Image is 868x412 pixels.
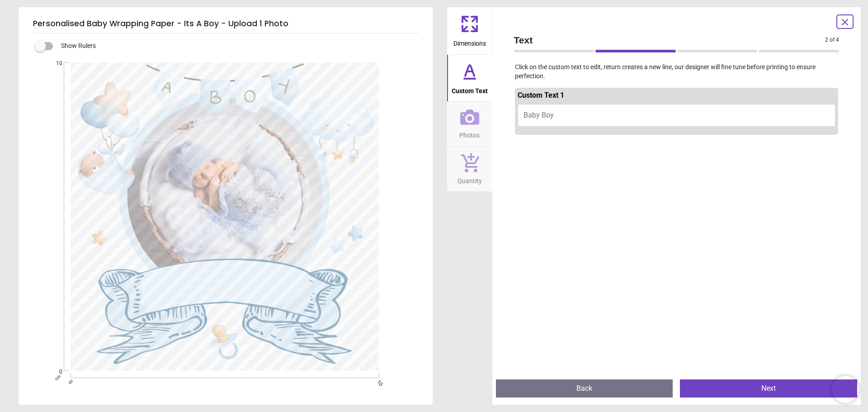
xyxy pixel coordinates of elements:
h5: Personalised Baby Wrapping Paper - Its A Boy - Upload 1 Photo [33,14,418,33]
button: Photos [447,102,492,146]
button: Baby Boy [518,104,836,127]
span: 2 of 4 [825,36,839,44]
span: Custom Text [452,82,488,96]
span: Quantity [458,172,482,186]
button: Custom Text [447,55,492,102]
iframe: Brevo live chat [832,376,859,403]
button: Back [496,379,673,398]
button: Quantity [447,147,492,192]
span: Text [514,33,826,47]
span: Photos [459,127,480,140]
p: Click on the custom text to edit, return creates a new line, our designer will fine tune before p... [507,63,847,81]
span: Baby Boy [524,111,554,119]
button: Dimensions [447,7,492,54]
div: Show Rulers [40,41,433,52]
span: 10 [45,60,62,67]
span: Dimensions [453,35,486,48]
button: Next [680,379,857,398]
span: Custom Text 1 [518,91,564,99]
